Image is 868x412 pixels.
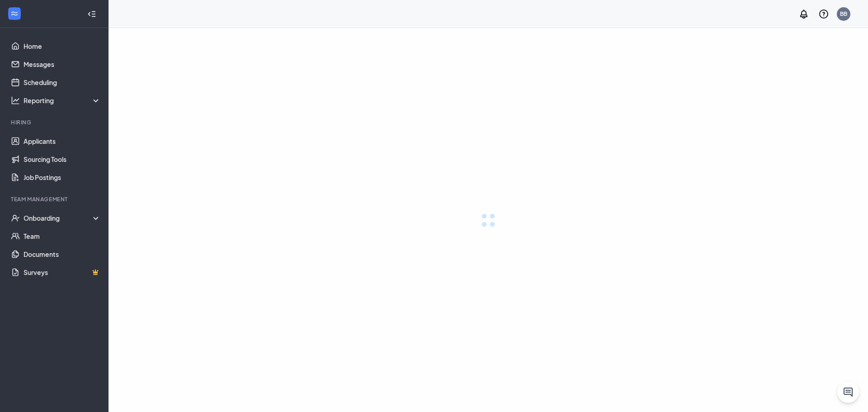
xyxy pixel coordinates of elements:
[24,73,101,91] a: Scheduling
[24,227,101,245] a: Team
[24,132,101,150] a: Applicants
[87,9,96,19] svg: Collapse
[24,55,101,73] a: Messages
[798,9,809,19] svg: Notifications
[24,213,101,223] div: Onboarding
[11,213,20,223] svg: UserCheck
[24,96,101,105] div: Reporting
[11,118,99,126] div: Hiring
[24,245,101,263] a: Documents
[818,9,829,19] svg: QuestionInfo
[24,150,101,168] a: Sourcing Tools
[837,381,859,403] button: ChatActive
[840,10,847,18] div: BB
[11,195,99,203] div: Team Management
[24,168,101,186] a: Job Postings
[24,37,101,55] a: Home
[843,387,854,398] svg: ChatActive
[24,263,101,281] a: SurveysCrown
[11,96,20,105] svg: Analysis
[10,9,19,18] svg: WorkstreamLogo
